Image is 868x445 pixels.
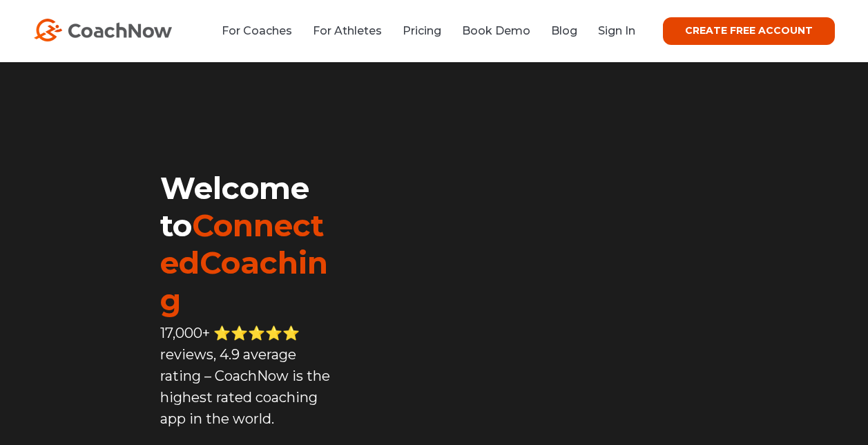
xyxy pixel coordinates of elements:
[34,19,172,41] img: CoachNow Logo
[160,207,328,319] span: ConnectedCoaching
[222,24,292,37] a: For Coaches
[403,24,441,37] a: Pricing
[663,17,835,45] a: CREATE FREE ACCOUNT
[160,169,335,319] h1: Welcome to
[551,24,577,37] a: Blog
[160,325,330,427] span: 17,000+ ⭐️⭐️⭐️⭐️⭐️ reviews, 4.9 average rating – CoachNow is the highest rated coaching app in th...
[598,24,635,37] a: Sign In
[313,24,382,37] a: For Athletes
[462,24,530,37] a: Book Demo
